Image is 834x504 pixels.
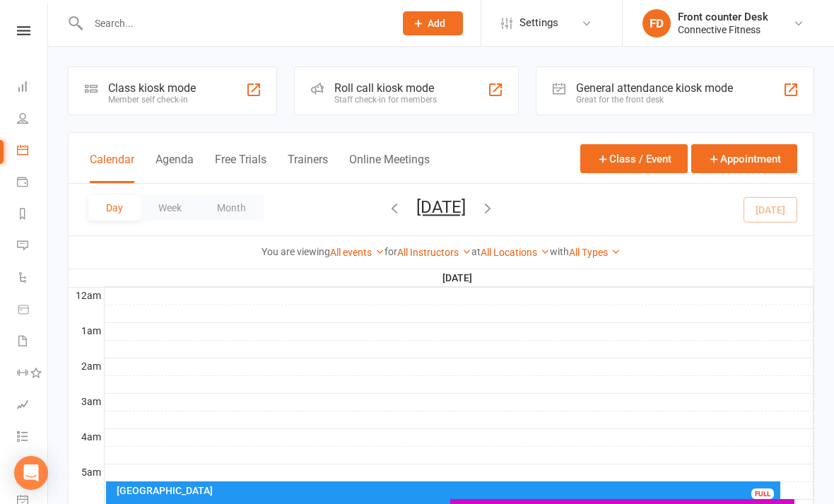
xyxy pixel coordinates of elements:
[334,95,437,105] div: Staff check-in for members
[116,486,777,496] div: [GEOGRAPHIC_DATA]
[17,295,49,327] a: Product Sales
[691,144,797,173] button: Appointment
[481,247,550,258] a: All Locations
[199,195,264,221] button: Month
[215,153,266,183] button: Free Trials
[17,168,49,199] a: Payments
[569,247,621,258] a: All Types
[678,23,768,36] div: Connective Fitness
[471,246,481,257] strong: at
[69,287,104,305] th: 12am
[69,428,104,446] th: 4am
[580,144,688,173] button: Class / Event
[69,464,104,481] th: 5am
[678,11,768,23] div: Front counter Desk
[751,488,774,499] div: FULL
[262,246,330,257] strong: You are viewing
[69,322,104,340] th: 1am
[69,393,104,411] th: 3am
[330,247,384,258] a: All events
[90,153,134,183] button: Calendar
[84,13,384,33] input: Search...
[14,456,48,490] div: Open Intercom Messenger
[642,9,671,37] div: FD
[17,199,49,231] a: Reports
[17,454,49,486] a: What's New
[349,153,430,183] button: Online Meetings
[576,95,733,105] div: Great for the front desk
[108,81,196,95] div: Class kiosk mode
[384,246,397,257] strong: for
[576,81,733,95] div: General attendance kiosk mode
[403,11,463,35] button: Add
[519,7,558,39] span: Settings
[69,358,104,375] th: 2am
[88,195,141,221] button: Day
[17,104,49,136] a: People
[397,247,471,258] a: All Instructors
[17,390,49,422] a: Assessments
[17,136,49,168] a: Calendar
[17,72,49,104] a: Dashboard
[416,197,466,217] button: [DATE]
[108,95,196,105] div: Member self check-in
[155,153,194,183] button: Agenda
[288,153,328,183] button: Trainers
[334,81,437,95] div: Roll call kiosk mode
[428,18,445,29] span: Add
[141,195,199,221] button: Week
[104,269,814,287] th: [DATE]
[550,246,569,257] strong: with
